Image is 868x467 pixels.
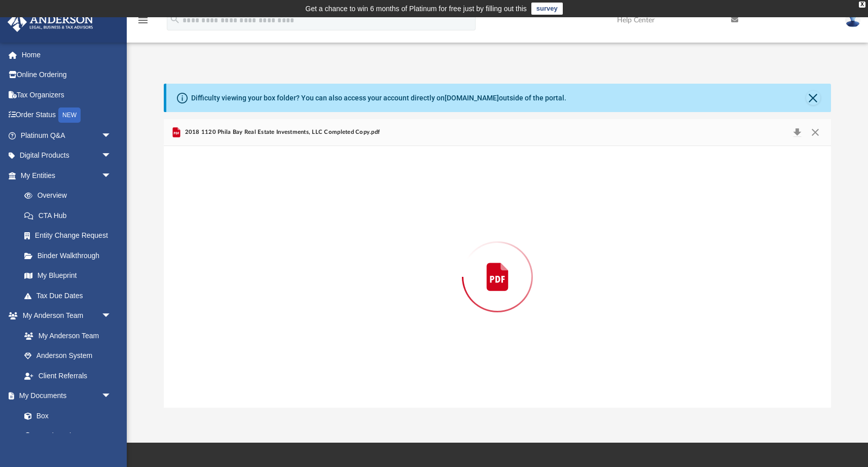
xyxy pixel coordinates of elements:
[845,13,860,27] img: User Pic
[169,14,180,25] i: search
[183,128,380,137] span: 2018 1120 Phila Bay Real Estate Investments, LLC Completed Copy.pdf
[788,125,806,139] button: Download
[58,107,81,123] div: NEW
[101,165,122,186] span: arrow_drop_down
[7,125,127,146] a: Platinum Q&Aarrow_drop_down
[445,94,499,102] a: [DOMAIN_NAME]
[531,3,563,15] a: survey
[14,406,117,426] a: Box
[164,119,831,408] div: Preview
[101,386,122,407] span: arrow_drop_down
[7,85,127,105] a: Tax Organizers
[7,386,122,406] a: My Documentsarrow_drop_down
[7,306,122,326] a: My Anderson Teamarrow_drop_down
[101,125,122,146] span: arrow_drop_down
[305,3,527,15] div: Get a chance to win 6 months of Platinum for free just by filling out this
[14,266,122,286] a: My Blueprint
[7,65,127,85] a: Online Ordering
[806,91,820,105] button: Close
[101,306,122,327] span: arrow_drop_down
[14,205,127,226] a: CTA Hub
[14,346,122,366] a: Anderson System
[14,186,127,206] a: Overview
[137,19,149,26] a: menu
[14,245,127,266] a: Binder Walkthrough
[7,105,127,126] a: Order StatusNEW
[14,326,117,346] a: My Anderson Team
[137,14,149,26] i: menu
[7,146,127,166] a: Digital Productsarrow_drop_down
[14,366,122,386] a: Client Referrals
[5,12,96,32] img: Anderson Advisors Platinum Portal
[14,426,122,446] a: Meeting Minutes
[7,165,127,186] a: My Entitiesarrow_drop_down
[7,45,127,65] a: Home
[14,285,127,306] a: Tax Due Dates
[191,93,566,103] div: Difficulty viewing your box folder? You can also access your account directly on outside of the p...
[14,226,127,246] a: Entity Change Request
[806,125,824,139] button: Close
[859,2,865,8] div: close
[101,146,122,166] span: arrow_drop_down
